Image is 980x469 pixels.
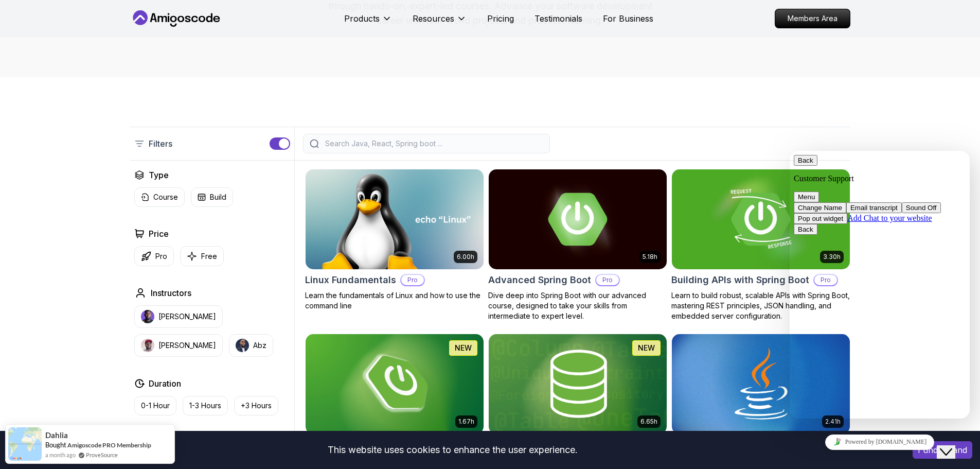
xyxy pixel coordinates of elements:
p: 6.00h [457,253,474,261]
a: Members Area [775,9,850,28]
p: Course [153,192,178,202]
p: Learn the fundamentals of Linux and how to use the command line [305,290,484,311]
button: Products [344,12,392,33]
iframe: chat widget [790,430,970,454]
h2: Duration [149,377,181,390]
p: [PERSON_NAME] [158,311,216,322]
p: Free [201,251,217,262]
img: Building APIs with Spring Boot card [672,169,850,269]
a: ProveSource [86,450,118,459]
button: Resources [413,12,467,33]
p: Filters [149,137,172,150]
img: Advanced Spring Boot card [489,169,667,269]
button: instructor img[PERSON_NAME] [134,305,223,328]
button: +3 Hours [234,396,278,415]
div: This website uses cookies to enhance the user experience. [8,439,897,461]
img: provesource social proof notification image [8,427,42,461]
p: [PERSON_NAME] [158,340,216,351]
p: Learn to build robust, scalable APIs with Spring Boot, mastering REST principles, JSON handling, ... [671,290,850,321]
span: Bought [45,441,66,449]
a: Testimonials [534,12,582,25]
p: 2.41h [825,418,841,426]
h2: Advanced Spring Boot [488,273,591,287]
p: 6.65h [640,418,657,426]
button: Free [180,246,224,266]
p: Pro [401,275,424,285]
h2: Type [149,169,169,181]
p: 0-1 Hour [141,401,170,411]
p: Pro [596,275,619,285]
iframe: chat widget [937,428,970,459]
img: Spring Boot for Beginners card [306,334,484,434]
a: Building APIs with Spring Boot card3.30hBuilding APIs with Spring BootProLearn to build robust, s... [671,169,850,321]
p: +3 Hours [241,401,272,411]
img: Spring Data JPA card [489,334,667,434]
img: instructor img [141,310,154,323]
button: 1-3 Hours [183,396,228,415]
button: instructor img[PERSON_NAME] [134,334,223,357]
button: Course [134,187,185,207]
p: 1-3 Hours [189,401,221,411]
button: instructor imgAbz [229,334,273,357]
h2: Instructors [151,287,191,299]
p: Products [344,12,380,25]
p: 5.18h [643,253,657,261]
span: a month ago [45,450,76,459]
p: NEW [638,343,655,353]
p: Members Area [775,9,850,28]
img: Linux Fundamentals card [306,169,484,269]
h2: Linux Fundamentals [305,273,396,287]
img: instructor img [236,339,249,352]
h2: Price [149,228,169,240]
img: Java for Beginners card [672,334,850,434]
button: Build [191,187,233,207]
a: Linux Fundamentals card6.00hLinux FundamentalsProLearn the fundamentals of Linux and how to use t... [305,169,484,311]
a: Pricing [487,12,514,25]
a: For Business [603,12,653,25]
a: Amigoscode PRO Membership [67,441,151,449]
span: Dahlia [45,431,68,440]
p: Build [210,192,226,202]
p: Dive deep into Spring Boot with our advanced course, designed to take your skills from intermedia... [488,290,667,321]
p: NEW [455,343,472,353]
p: 1.67h [458,418,474,426]
button: 0-1 Hour [134,396,176,415]
h2: Building APIs with Spring Boot [671,273,809,287]
iframe: chat widget [790,151,970,419]
img: instructor img [141,339,154,352]
p: Abz [253,340,266,351]
input: Search Java, React, Spring boot ... [323,138,543,149]
p: Pro [155,251,167,262]
button: Pro [134,246,174,266]
p: Resources [413,12,454,25]
a: Advanced Spring Boot card5.18hAdvanced Spring BootProDive deep into Spring Boot with our advanced... [488,169,667,321]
